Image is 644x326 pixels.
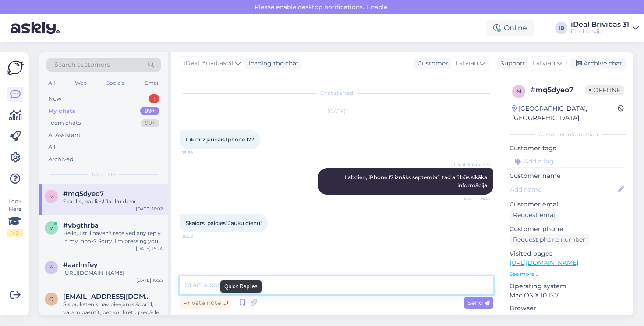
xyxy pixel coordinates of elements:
[510,209,560,221] div: Request email
[458,195,491,202] span: Seen ✓ 16:01
[531,85,585,95] div: # mq5dyeo7
[92,170,116,178] span: My chats
[182,233,215,239] span: 16:02
[510,130,626,138] div: Customer information
[180,89,493,97] div: Chat started
[143,77,161,89] div: Email
[54,60,110,69] span: Search customers
[149,94,159,103] div: 1
[48,94,61,103] div: New
[533,58,555,68] span: Latvian
[105,77,126,89] div: Socials
[136,277,163,283] div: [DATE] 16:35
[512,104,618,123] div: [GEOGRAPHIC_DATA], [GEOGRAPHIC_DATA]
[49,296,53,302] span: o
[180,108,493,116] div: [DATE]
[48,107,75,116] div: My chats
[7,59,24,76] img: Askly Logo
[517,88,521,94] span: m
[585,85,624,95] span: Offline
[510,185,616,194] input: Add name
[73,77,88,89] div: Web
[510,171,626,181] p: Customer name
[510,282,626,291] p: Operating system
[571,21,629,28] div: iDeal Brīvības 31
[570,58,626,69] div: Archive chat
[182,149,215,156] span: 15:59
[510,234,589,246] div: Request phone number
[571,28,629,35] div: iDeal Latvija
[555,22,567,34] div: IB
[245,59,299,68] div: leading the chat
[510,225,626,234] p: Customer phone
[63,269,163,277] div: [URL][DOMAIN_NAME]
[7,197,23,237] div: Look Here
[510,155,626,168] input: Add a tag
[48,119,81,127] div: Team chats
[510,304,626,313] p: Browser
[510,144,626,153] p: Customer tags
[345,174,488,188] span: Labdien, iPhone 17 iznāks septembrī, tad arī būs sīkāka informācija
[7,229,23,237] div: 1 / 3
[63,221,99,229] span: #vbgthrba
[571,21,639,35] a: iDeal Brīvības 31iDeal Latvija
[510,313,626,322] p: Safari 18.6
[50,225,53,231] span: v
[63,293,154,301] span: olenka9@inbox.lv
[454,161,491,168] span: iDeal Brīvības 31
[467,299,490,307] span: Send
[63,261,98,269] span: #aarlmfey
[510,291,626,300] p: Mac OS X 10.15.7
[63,190,104,198] span: #mq5dyeo7
[510,270,626,278] p: See more ...
[63,198,163,206] div: Skaidrs, paldies! Jauku dienu!
[63,301,163,316] div: Šis pulkstenis nav pieejams šobrīd, varam pasūtīt, bet konkrētu piegādes laiku nevaram pateikt, n...
[497,59,525,68] div: Support
[364,3,390,11] span: Enable
[50,264,53,271] span: a
[456,58,478,68] span: Latvian
[49,193,54,199] span: m
[486,20,534,36] div: Online
[186,220,262,226] span: Skaidrs, paldies! Jauku dienu!
[224,283,258,290] small: Quick Replies
[136,245,163,252] div: [DATE] 15:24
[414,59,448,68] div: Customer
[63,229,163,245] div: Hello, I still haven't received any reply in my inbox? Sorry, I'm pressing you cause 6 weeks is a...
[136,206,163,212] div: [DATE] 16:02
[48,155,74,164] div: Archived
[48,131,81,140] div: AI Assistant
[510,259,578,267] a: [URL][DOMAIN_NAME]
[186,136,254,143] span: Cik drīz jaunais Iphone 17?
[180,297,231,309] div: Private note
[141,119,159,127] div: 99+
[48,143,56,152] div: All
[184,58,234,68] span: iDeal Brīvības 31
[46,77,57,89] div: All
[510,200,626,209] p: Customer email
[140,107,159,116] div: 99+
[510,249,626,258] p: Visited pages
